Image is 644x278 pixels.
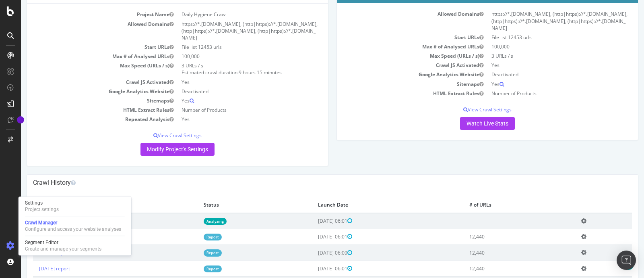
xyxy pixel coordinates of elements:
th: # of URLs [442,197,554,213]
td: Yes [157,96,301,105]
span: [DATE] 06:01 [297,265,331,272]
span: [DATE] 06:00 [297,249,331,256]
a: Report [183,249,201,256]
td: https://*.[DOMAIN_NAME], (http|https)://*.[DOMAIN_NAME], (http|https)://*.[DOMAIN_NAME], (http|ht... [466,9,611,32]
td: Crawl JS Activated [12,77,157,87]
a: Watch Live Stats [439,117,494,130]
td: Sitemaps [12,96,157,105]
a: Crawl ManagerConfigure and access your website analyses [22,219,128,233]
th: Status [177,197,291,213]
td: Max # of Analysed URLs [322,42,466,51]
td: Yes [466,61,611,70]
td: Google Analytics Website [12,87,157,96]
a: [DATE] report [18,265,49,272]
td: Google Analytics Website [322,70,466,79]
a: [DATE] report [18,249,49,256]
td: Number of Products [466,89,611,98]
span: [DATE] 06:01 [297,233,331,240]
td: Daily Hygiene Crawl [157,10,301,19]
td: Yes [157,115,301,124]
h4: Crawl History [12,179,611,187]
td: Sitemaps [322,79,466,89]
td: Project Name [12,10,157,19]
td: 100,000 [466,42,611,51]
td: https://*.[DOMAIN_NAME], (http|https)://*.[DOMAIN_NAME], (http|https)://*.[DOMAIN_NAME], (http|ht... [157,19,301,42]
div: Settings [25,200,59,206]
div: Project settings [25,206,59,213]
div: Segment Editor [25,239,101,246]
td: Deactivated [466,70,611,79]
td: 12,440 [442,261,554,276]
a: Analyzing [183,218,206,225]
span: 9 hours 15 minutes [218,69,261,76]
div: Tooltip anchor [17,116,24,123]
td: 12,440 [442,245,554,261]
p: View Crawl Settings [12,132,301,139]
td: 3 URLs / s Estimated crawl duration: [157,61,301,77]
div: Crawl Manager [25,219,121,226]
a: [DATE] report [18,233,49,240]
td: Yes [466,79,611,89]
td: Crawl JS Activated [322,61,466,70]
div: Configure and access your website analyses [25,226,121,232]
td: File list 12453 urls [157,42,301,52]
td: 100,000 [157,52,301,61]
a: Segment EditorCreate and manage your segments [22,238,128,253]
td: Yes [157,77,301,87]
span: [DATE] 06:01 [297,217,331,224]
div: Open Intercom Messenger [617,251,636,270]
th: Launch Date [291,197,442,213]
a: Modify Project's Settings [120,143,194,156]
a: Report [183,234,201,240]
td: File list 12453 urls [466,33,611,42]
td: Max Speed (URLs / s) [322,51,466,61]
a: SettingsProject settings [22,199,128,213]
td: Allowed Domains [12,19,157,42]
td: HTML Extract Rules [322,89,466,98]
p: View Crawl Settings [322,106,611,113]
td: Repeated Analysis [12,115,157,124]
td: HTML Extract Rules [12,105,157,115]
th: Analysis [12,197,177,213]
td: Start URLs [322,33,466,42]
td: 3 URLs / s [466,51,611,61]
div: Create and manage your segments [25,246,101,252]
td: Deactivated [157,87,301,96]
td: Allowed Domains [322,9,466,32]
a: Report [183,265,201,272]
a: [DATE] analyzing [18,217,56,224]
td: Max # of Analysed URLs [12,52,157,61]
td: 12,440 [442,229,554,245]
td: Number of Products [157,105,301,115]
td: Max Speed (URLs / s) [12,61,157,77]
td: Start URLs [12,42,157,52]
